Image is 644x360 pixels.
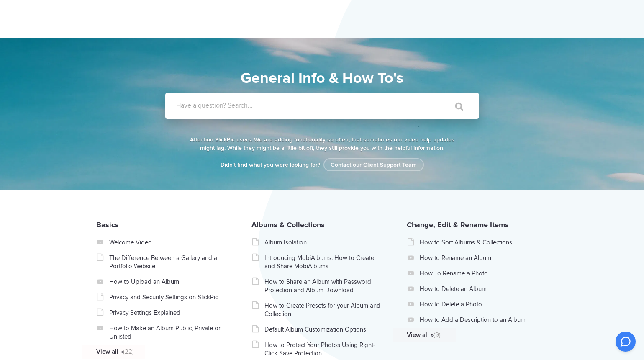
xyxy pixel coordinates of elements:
[264,341,383,357] a: How to Protect Your Photos Using Right-Click Save Protection
[264,254,383,270] a: Introducing MobiAlbums: How to Create and Share MobiAlbums
[420,254,538,262] a: How to Rename an Album
[264,325,383,334] a: Default Album Customization Options
[251,220,325,229] a: Albums & Collections
[176,101,490,110] label: Have a question? Search...
[264,278,383,294] a: How to Share an Album with Password Protection and Album Download
[109,238,228,247] a: Welcome Video
[109,254,228,270] a: The Difference Between a Gallery and a Portfolio Website
[109,293,228,301] a: Privacy and Security Settings on SlickPic
[96,220,119,229] a: Basics
[96,347,215,356] a: View all »(22)
[420,300,538,309] a: How to Delete a Photo
[407,331,525,339] a: View all »(9)
[109,278,228,286] a: How to Upload an Album
[188,161,456,169] p: Didn't find what you were looking for?
[188,136,456,152] p: Attention SlickPic users. We are adding functionality so often, that sometimes our video help upd...
[420,269,538,278] a: How To Rename a Photo
[420,238,538,247] a: How to Sort Albums & Collections
[264,238,383,247] a: Album Isolation
[109,324,228,341] a: How to Make an Album Public, Private or Unlisted
[128,67,517,90] h1: General Info & How To's
[438,96,473,116] input: 
[420,316,538,324] a: How to Add a Description to an Album
[407,220,509,229] a: Change, Edit & Rename Items
[109,309,228,317] a: Privacy Settings Explained
[323,158,424,171] a: Contact our Client Support Team
[420,285,538,293] a: How to Delete an Album
[264,301,383,318] a: How to Create Presets for your Album and Collection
